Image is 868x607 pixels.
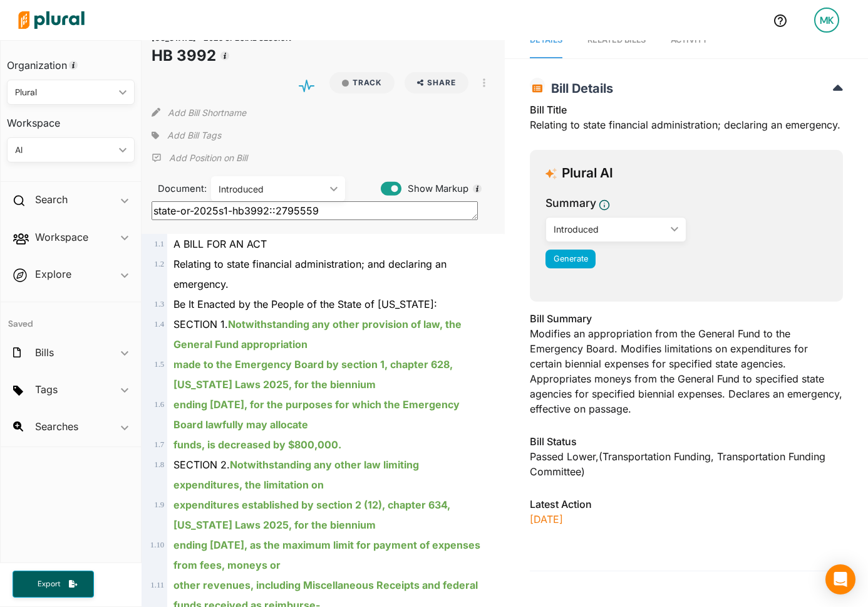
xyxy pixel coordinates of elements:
ins: Notwithstanding any other law limiting expenditures, the limitation on [173,458,419,491]
ins: expenditures established by section 2 (12), chapter 634, [US_STATE] Laws 2025, for the biennium [173,499,450,531]
h3: Bill Title [530,102,843,117]
div: Tooltip anchor [68,60,79,71]
p: Add Position on Bill [169,152,247,164]
a: MK [804,3,849,38]
span: Transportation Funding Committee [530,450,825,478]
span: SECTION 2. [173,458,419,491]
button: Share [405,72,469,93]
h3: Organization [7,47,135,75]
ins: made to the Emergency Board by section 1, chapter 628, [US_STATE] Laws 2025, for the biennium [173,358,453,391]
div: Introduced [219,182,325,196]
h2: Explore [35,267,71,281]
ins: funds, is decreased by $800,000. [173,438,341,451]
div: Tooltip anchor [472,183,483,194]
h4: Saved [1,302,141,333]
div: Modifies an appropriation from the General Fund to the Emergency Board. Modifies limitations on e... [530,311,843,424]
h3: Bill Summary [530,311,843,326]
ins: ending [DATE], for the purposes for which the Emergency Board lawfully may allocate [173,398,460,431]
h2: Bills [35,346,54,359]
span: SECTION 1. [173,318,462,351]
span: 1 . 4 [154,320,164,329]
button: Share [400,72,474,93]
span: Show Markup [401,182,468,196]
div: Tooltip anchor [219,50,230,61]
span: Generate [554,254,588,263]
ins: ending [DATE], as the maximum limit for payment of expenses from fees, moneys or [173,539,480,571]
div: Add Position Statement [152,149,247,167]
div: MK [814,8,839,33]
span: 1 . 1 [154,240,164,248]
textarea: state-or-2025s1-hb3992::2795559 [152,201,478,220]
span: A BILL FOR AN ACT [173,238,267,250]
button: Export [13,571,94,598]
span: Relating to state financial administration; and declaring an emergency. [173,258,447,290]
div: Passed Lower , ( ) [530,449,843,479]
span: Bill Details [545,81,613,96]
div: Add tags [152,126,220,145]
span: 1 . 11 [150,581,164,589]
h3: Plural AI [562,166,613,181]
h2: Tags [35,383,58,396]
span: 1 . 10 [150,541,164,549]
span: Transportation Funding [602,450,717,463]
h2: Searches [35,420,78,433]
span: Be It Enacted by the People of the State of [US_STATE]: [173,298,437,310]
span: 1 . 7 [154,440,164,449]
span: Export [29,579,69,589]
div: Relating to state financial administration; declaring an emergency. [530,102,843,140]
span: Document: [152,182,195,196]
span: Add Bill Tags [167,129,221,142]
h3: Latest Action [530,497,843,512]
p: [DATE] [530,512,843,527]
div: Open Intercom Messenger [825,564,855,594]
button: Add Bill Shortname [168,102,246,122]
span: 1 . 9 [154,500,164,509]
h3: Bill Status [530,434,843,449]
div: Introduced [554,223,666,236]
h3: Workspace [7,105,135,132]
span: 1 . 5 [154,360,164,369]
h1: HB 3992 [152,45,291,67]
span: 1 . 8 [154,460,164,469]
ins: Notwithstanding any other provision of law, the General Fund appropriation [173,318,462,351]
h2: Search [35,193,68,206]
button: Generate [545,250,596,268]
div: AI [15,144,114,157]
div: Plural [15,86,114,99]
button: Track [329,72,395,93]
h3: Summary [545,195,596,211]
span: 1 . 3 [154,300,164,309]
h2: Workspace [35,230,88,244]
span: 1 . 6 [154,400,164,409]
span: 1 . 2 [154,260,164,268]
